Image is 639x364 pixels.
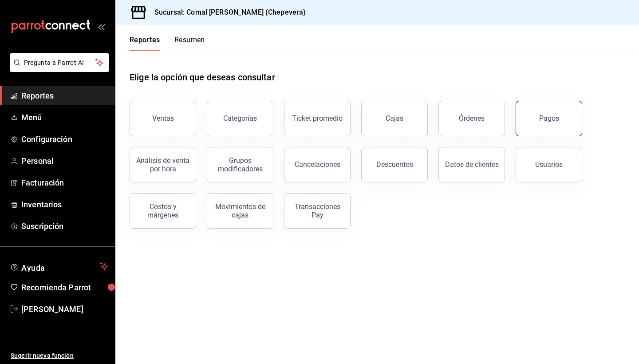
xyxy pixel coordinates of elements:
[130,71,275,84] h1: Elige la opción que deseas consultar
[539,114,559,123] div: Pagos
[292,114,343,123] div: Ticket promedio
[21,133,108,145] span: Configuración
[438,101,505,136] button: Órdenes
[11,351,108,360] span: Sugerir nueva función
[135,156,190,173] div: Análisis de venta por hora
[213,156,268,173] div: Grupos modificadores
[147,7,306,18] h3: Sucursal: Comal [PERSON_NAME] (Chepevera)
[223,114,257,123] div: Categorías
[386,113,404,124] div: Cajas
[130,193,196,229] button: Costos y márgenes
[284,147,351,182] button: Cancelaciones
[284,101,351,136] button: Ticket promedio
[21,111,108,123] span: Menú
[174,36,205,51] button: Resumen
[21,220,108,232] span: Suscripción
[21,177,108,189] span: Facturación
[21,281,108,293] span: Recomienda Parrot
[459,114,485,123] div: Órdenes
[516,101,582,136] button: Pagos
[376,160,413,169] div: Descuentos
[295,160,340,169] div: Cancelaciones
[535,160,563,169] div: Usuarios
[152,114,174,123] div: Ventas
[290,202,345,219] div: Transacciones Pay
[21,303,108,315] span: [PERSON_NAME]
[207,147,273,182] button: Grupos modificadores
[21,261,96,272] span: Ayuda
[98,23,105,30] button: open_drawer_menu
[130,36,205,51] div: navigation tabs
[284,193,351,229] button: Transacciones Pay
[6,64,109,74] a: Pregunta a Parrot AI
[21,90,108,102] span: Reportes
[21,198,108,210] span: Inventarios
[130,147,196,182] button: Análisis de venta por hora
[130,101,196,136] button: Ventas
[445,160,499,169] div: Datos de clientes
[21,155,108,167] span: Personal
[24,58,95,67] span: Pregunta a Parrot AI
[438,147,505,182] button: Datos de clientes
[207,101,273,136] button: Categorías
[207,193,273,229] button: Movimientos de cajas
[135,202,190,219] div: Costos y márgenes
[361,147,428,182] button: Descuentos
[361,101,428,136] a: Cajas
[130,36,160,51] button: Reportes
[516,147,582,182] button: Usuarios
[10,53,109,72] button: Pregunta a Parrot AI
[213,202,268,219] div: Movimientos de cajas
